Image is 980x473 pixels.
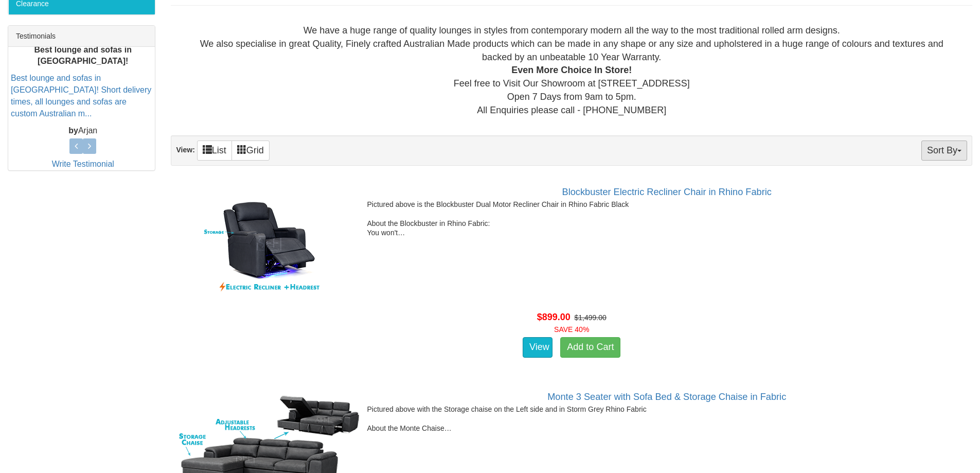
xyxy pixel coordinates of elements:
del: $1,499.00 [575,313,607,322]
a: Write Testimonial [52,160,114,168]
strong: View: [176,146,194,154]
a: Grid [231,141,270,161]
a: Blockbuster Electric Recliner Chair in Rhino Fabric [562,187,772,197]
div: We have a huge range of quality lounges in styles from contemporary modern all the way to the mos... [179,24,964,117]
a: Monte 3 Seater with Sofa Bed & Storage Chaise in Fabric [547,392,786,402]
a: Add to Cart [560,337,620,358]
span: $899.00 [537,312,571,322]
b: Even More Choice In Store! [511,65,632,75]
a: List [197,141,232,161]
font: SAVE 40% [554,325,589,334]
a: View [523,337,553,358]
p: Pictured above with the Storage chaise on the Left side and in Storm Grey Rhino Fabric About the ... [176,405,967,433]
b: Best lounge and sofas in [GEOGRAPHIC_DATA]! [34,45,132,66]
button: Sort By [921,141,967,161]
p: Pictured above is the Blockbuster Dual Motor Recliner Chair in Rhino Fabric Black About the Block... [176,200,967,237]
a: Best lounge and sofas in [GEOGRAPHIC_DATA]! Short delivery times, all lounges and sofas are custo... [11,74,151,118]
p: Arjan [11,125,155,137]
b: by [68,126,78,135]
div: Testimonials [8,26,155,47]
img: Blockbuster Electric Recliner Chair in Rhino Fabric [176,187,362,300]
